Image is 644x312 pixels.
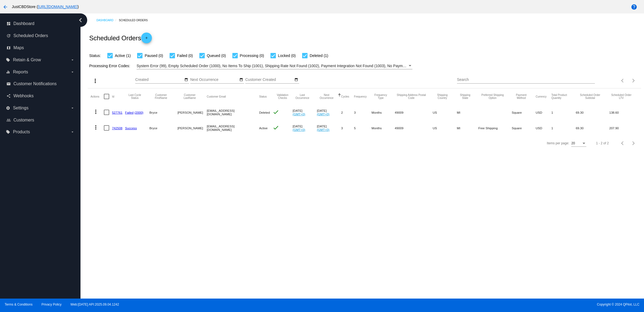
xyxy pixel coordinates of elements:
mat-cell: Months [372,120,395,136]
mat-cell: MI [457,120,478,136]
mat-cell: 1 [551,105,576,120]
i: arrow_drop_down [70,130,75,134]
span: Maps [13,45,24,50]
input: Next Occurrence [190,78,239,82]
i: arrow_drop_down [70,58,75,62]
input: Created [135,78,184,82]
mat-cell: 207.90 [609,120,638,136]
mat-cell: [PERSON_NAME] [177,120,207,136]
button: Change sorting for Id [112,95,114,98]
a: share Webhooks [6,92,75,100]
h2: Scheduled Orders [89,33,152,43]
span: Active [259,126,268,130]
span: Locked (0) [278,52,296,59]
mat-cell: USD [536,105,551,120]
span: Failed (0) [177,52,193,59]
a: Terms & Conditions [5,303,32,306]
mat-icon: add [143,36,150,42]
a: 742508 [112,126,122,130]
span: Reports [13,70,28,74]
button: Change sorting for CurrencyIso [536,95,547,98]
button: Change sorting for FrequencyType [372,94,390,99]
button: Change sorting for ShippingPostcode [395,94,428,99]
a: 527761 [112,111,122,114]
mat-select: Items per page: [571,142,586,145]
mat-cell: [DATE] [293,105,317,120]
mat-icon: check [273,124,279,131]
button: Change sorting for ShippingCountry [433,94,452,99]
i: email [6,82,11,86]
mat-cell: Months [372,105,395,120]
button: Change sorting for LastProcessingCycleId [125,94,145,99]
mat-cell: 1 [551,120,576,136]
mat-cell: [EMAIL_ADDRESS][DOMAIN_NAME] [207,105,259,120]
span: Deleted [259,111,270,114]
span: Deleted (1) [310,52,328,59]
button: Previous page [617,75,628,86]
a: (GMT+0) [293,128,305,131]
span: Products [13,130,30,134]
a: (GMT+0) [317,128,330,131]
button: Change sorting for NextOccurrenceUtc [317,94,336,99]
mat-cell: 3 [354,105,371,120]
i: dashboard [6,21,11,26]
mat-header-cell: Actions [90,88,104,105]
a: Failed [125,111,134,114]
span: Paused (0) [145,52,163,59]
button: Change sorting for CustomerEmail [207,95,226,98]
button: Change sorting for Cycles [341,95,349,98]
input: Search [457,78,595,82]
mat-cell: 2 [341,105,354,120]
i: arrow_drop_down [70,106,75,110]
i: arrow_drop_down [70,70,75,74]
input: Customer Created [245,78,294,82]
mat-icon: arrow_back [2,4,9,10]
i: update [6,34,11,38]
mat-cell: 69.30 [576,105,609,120]
button: Next page [628,75,639,86]
span: Dashboard [13,21,34,26]
a: people_outline Customers [6,116,75,124]
span: Customer Notifications [13,81,57,86]
span: Copyright © 2024 QPilot, LLC [327,303,639,306]
mat-icon: check [273,109,279,115]
button: Change sorting for LifetimeValue [609,94,633,99]
i: settings [6,106,10,110]
a: email Customer Notifications [6,80,75,88]
button: Change sorting for CustomerLastName [177,94,202,99]
button: Next page [628,138,639,149]
mat-cell: 3 [341,120,354,136]
mat-cell: Bryce [149,105,178,120]
span: Queued (0) [207,52,226,59]
button: Change sorting for CustomerFirstName [149,94,173,99]
mat-icon: more_vert [92,78,98,84]
span: Processing Error Codes: [89,64,130,68]
mat-icon: date_range [184,78,188,82]
i: equalizer [6,70,10,74]
mat-cell: 49009 [395,105,433,120]
mat-header-cell: Validation Checks [273,88,293,105]
a: dashboard Dashboard [6,19,75,28]
a: (GMT+0) [317,112,330,116]
a: Privacy Policy [42,303,62,306]
a: Success [125,126,137,130]
a: Scheduled Orders [119,16,152,24]
button: Previous page [617,138,628,149]
mat-cell: Free Shipping [478,120,512,136]
span: Scheduled Orders [13,33,48,38]
mat-cell: [DATE] [293,120,317,136]
div: Items per page: [547,141,569,145]
button: Change sorting for PaymentMethod.Type [512,94,531,99]
span: Status: [89,53,101,58]
button: Change sorting for PreferredShippingOption [478,94,507,99]
i: share [6,94,11,98]
a: (2000) [134,111,144,114]
a: map Maps [6,44,75,52]
mat-cell: [DATE] [317,120,341,136]
mat-cell: [PERSON_NAME] [177,105,207,120]
button: Change sorting for Status [259,95,267,98]
mat-cell: US [433,120,457,136]
button: Change sorting for Subtotal [576,94,605,99]
a: update Scheduled Orders [6,31,75,40]
button: Change sorting for LastOccurrenceUtc [293,94,312,99]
